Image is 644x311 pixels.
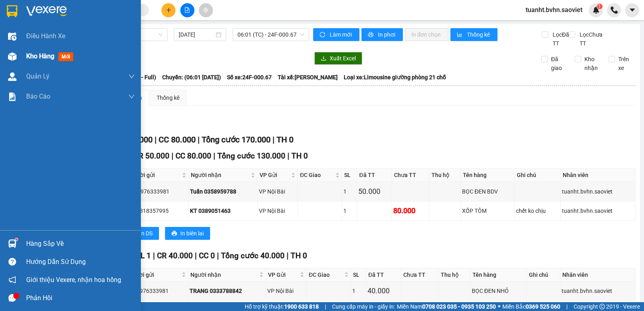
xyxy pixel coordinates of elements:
span: ⚪️ [498,305,500,308]
button: file-add [180,3,194,17]
span: CC 0 [199,251,215,260]
span: Kho hàng [26,52,54,60]
span: Báo cáo [26,91,50,101]
span: Xuất Excel [330,54,356,63]
th: Đã TT [357,169,392,182]
th: Tên hàng [461,169,515,182]
span: file-add [184,7,190,13]
span: Tổng cước 170.000 [202,135,270,144]
th: Chưa TT [392,169,429,182]
span: sync [320,32,326,38]
div: Hàng sắp về [26,238,135,250]
div: 1 [352,286,365,295]
span: Làm mới [330,30,353,39]
span: Người gửi [129,171,180,179]
span: Người nhận [191,171,249,179]
span: Kho nhận [581,55,602,72]
img: warehouse-icon [8,32,17,41]
span: caret-down [629,6,636,14]
span: Miền Bắc [502,302,560,311]
span: ĐC Giao [300,171,333,179]
input: 15/08/2025 [179,30,215,39]
div: KT 0389051463 [190,206,256,215]
div: 1 [343,206,356,215]
span: down [128,73,135,80]
span: Tổng cước 40.000 [221,251,285,260]
button: syncLàm mới [313,28,359,41]
button: printerIn biên lai [165,227,210,240]
span: | [213,151,215,161]
th: Đã TT [366,268,401,282]
div: 80.000 [393,205,427,216]
span: download [321,56,326,62]
span: notification [8,276,16,284]
span: 06:01 (TC) - 24F-000.67 [237,29,304,41]
div: VP Nội Bài [267,286,305,295]
span: question-circle [8,258,16,266]
button: bar-chartThống kê [450,28,497,41]
button: printerIn phơi [361,28,403,41]
div: 1 [343,187,356,196]
div: Phản hồi [26,292,135,304]
th: Ghi chú [527,268,560,282]
div: hải 0976333981 [128,187,187,196]
span: down [128,93,135,100]
td: VP Nội Bài [258,202,298,221]
img: phone-icon [611,6,618,14]
span: Cung cấp máy in - giấy in: [332,302,395,311]
div: chết ko chịu [516,206,559,215]
div: VP Nội Bài [259,187,297,196]
span: VP Gửi [268,270,298,279]
span: Trên xe [615,55,636,72]
span: | [171,151,173,161]
span: | [195,251,197,260]
span: Đã giao [548,55,569,72]
div: XỐP TÔM [462,206,514,215]
div: BỌC ĐEN BDV [462,187,514,196]
img: warehouse-icon [8,239,17,248]
span: VP Gửi [260,171,290,179]
strong: 0369 525 060 [526,303,560,310]
img: logo-vxr [7,5,17,17]
span: Số xe: 24F-000.67 [227,73,272,82]
span: CR 50.000 [134,151,169,161]
span: Tổng cước 130.000 [217,151,285,161]
span: CR 40.000 [157,251,193,260]
span: Lọc Đã TT [549,30,570,48]
span: SL 1 [136,251,151,260]
img: icon-new-feature [592,6,600,14]
img: solution-icon [8,93,17,101]
span: Lọc Chưa TT [576,30,609,48]
span: | [217,251,219,260]
div: 50.000 [358,186,390,197]
span: bar-chart [457,32,464,38]
span: | [566,302,568,311]
span: 1 [598,4,601,9]
span: tuanht.bvhn.saoviet [519,5,589,15]
span: CC 80.000 [159,135,196,144]
img: warehouse-icon [8,72,17,81]
span: plus [166,7,171,13]
span: Miền Nam [397,302,496,311]
span: | [325,302,326,311]
th: SL [351,268,366,282]
div: 40.000 [367,285,400,297]
span: ĐC Giao [309,270,343,279]
span: mới [58,52,73,61]
div: Hướng dẫn sử dụng [26,256,135,268]
button: aim [199,3,213,17]
span: TH 0 [291,251,307,260]
span: | [198,135,200,144]
span: Giới thiệu Vexere, nhận hoa hồng [26,275,121,285]
div: VP Nội Bài [259,206,297,215]
span: Hỗ trợ kỹ thuật: [245,302,319,311]
div: BỌC ĐEN NHỎ [472,286,525,295]
span: | [272,135,275,144]
span: Người nhận [190,270,258,279]
span: | [287,251,289,260]
div: Thống kê [157,93,180,102]
button: downloadXuất Excel [314,52,362,65]
div: KT 0818357995 [128,206,187,215]
td: VP Nội Bài [266,282,307,301]
th: Nhân viên [560,268,636,282]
